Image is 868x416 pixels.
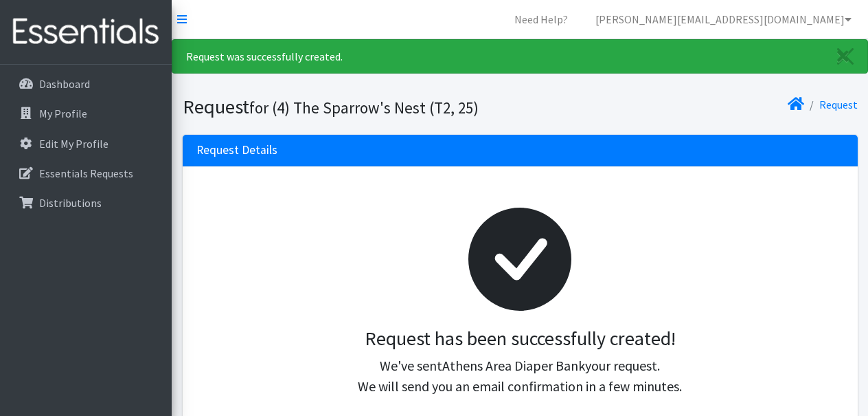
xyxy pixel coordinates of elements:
small: for (4) The Sparrow's Nest (T2, 25) [249,98,479,118]
h3: Request Details [196,143,277,157]
p: My Profile [39,107,87,120]
h1: Request [183,95,515,119]
a: [PERSON_NAME][EMAIL_ADDRESS][DOMAIN_NAME] [584,6,863,33]
a: Distributions [5,189,166,217]
a: My Profile [5,100,166,127]
div: Request was successfully created. [172,39,868,74]
a: Essentials Requests [5,160,166,187]
a: Need Help? [503,6,579,33]
a: Edit My Profile [5,130,166,157]
span: Athens Area Diaper Bank [442,357,585,374]
a: Close [823,40,867,73]
a: Dashboard [5,70,166,98]
h3: Request has been successfully created! [207,327,833,351]
p: Distributions [39,196,102,210]
a: Request [819,98,858,111]
img: HumanEssentials [5,9,166,55]
p: Edit My Profile [39,137,108,151]
p: We've sent your request. We will send you an email confirmation in a few minutes. [207,355,833,397]
p: Dashboard [39,77,90,91]
p: Essentials Requests [39,166,133,180]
